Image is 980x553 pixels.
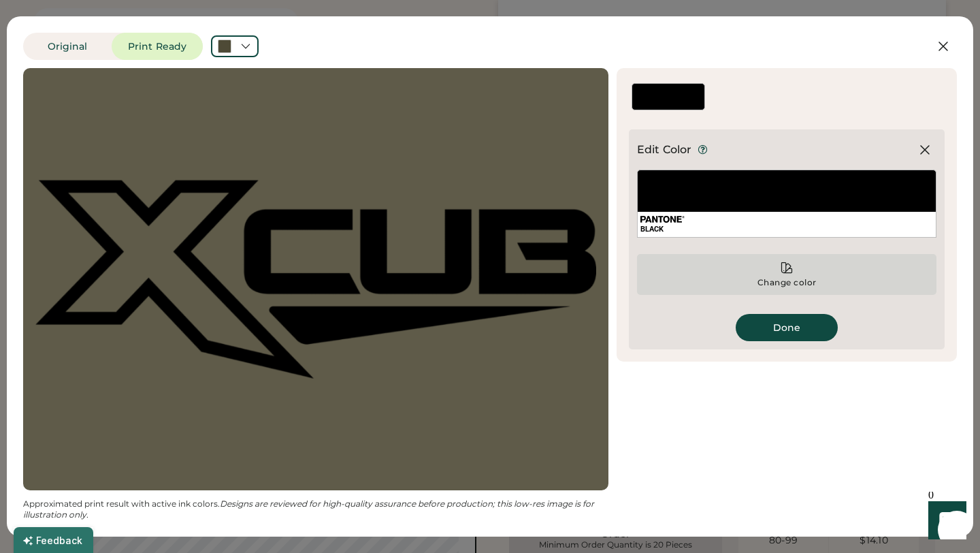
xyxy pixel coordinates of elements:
[112,33,203,60] button: Print Ready
[915,492,974,550] iframe: Front Chat
[640,216,685,223] img: Pantone Logo
[757,277,817,288] div: Change color
[736,314,838,341] button: Done
[637,142,692,158] div: Edit Color
[23,499,596,520] em: Designs are reviewed for high-quality assurance before production; this low-res image is for illu...
[23,499,608,520] div: Approximated print result with active ink colors.
[23,33,112,60] button: Original
[640,224,933,234] div: BLACK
